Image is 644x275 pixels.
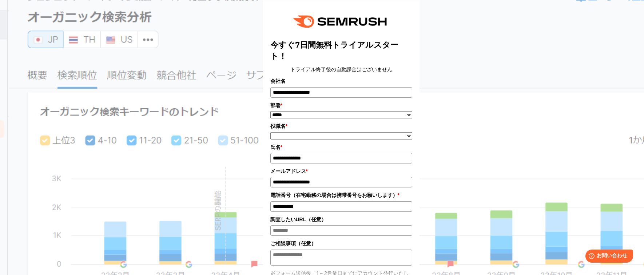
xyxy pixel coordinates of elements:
label: メールアドレス [270,167,412,175]
title: 今すぐ7日間無料トライアルスタート！ [270,39,412,62]
label: 部署 [270,101,412,109]
center: トライアル終了後の自動課金はございません [270,65,412,73]
label: 調査したいURL（任意） [270,215,412,223]
label: ご相談事項（任意） [270,239,412,247]
label: 会社名 [270,77,412,85]
label: 電話番号（在宅勤務の場合は携帯番号をお願いします） [270,191,412,199]
label: 役職名 [270,122,412,130]
iframe: Help widget launcher [579,247,636,267]
label: 氏名 [270,143,412,151]
img: e6a379fe-ca9f-484e-8561-e79cf3a04b3f.png [288,8,394,36]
